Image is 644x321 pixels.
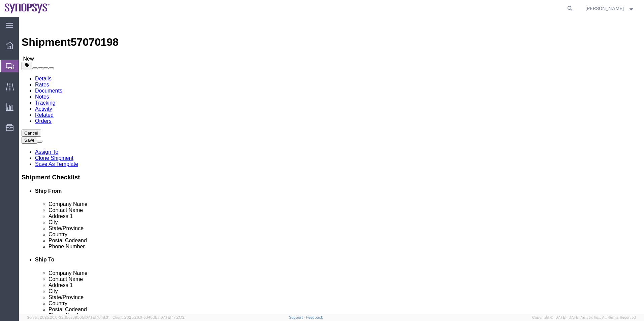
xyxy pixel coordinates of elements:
a: Support [289,315,306,319]
a: Feedback [306,315,323,319]
iframe: FS Legacy Container [19,17,644,314]
span: Kaelen O'Connor [585,5,624,12]
span: [DATE] 10:18:31 [84,315,109,319]
button: [PERSON_NAME] [585,4,635,12]
span: Copyright © [DATE]-[DATE] Agistix Inc., All Rights Reserved [532,315,636,320]
span: Client: 2025.20.0-e640dba [112,315,185,319]
span: Server: 2025.20.0-32d5ea39505 [27,315,109,319]
span: [DATE] 17:21:12 [159,315,185,319]
img: logo [5,3,50,13]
